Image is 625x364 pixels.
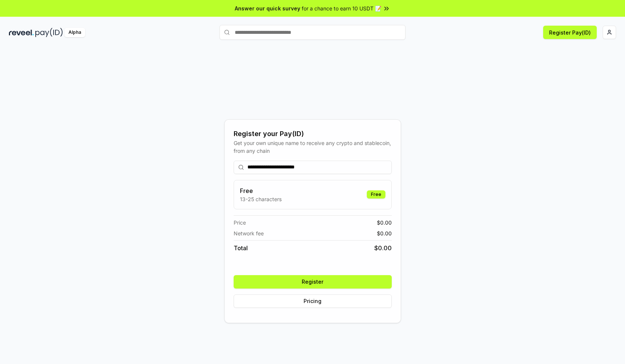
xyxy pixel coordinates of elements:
span: $ 0.00 [374,244,392,252]
span: for a chance to earn 10 USDT 📝 [302,4,381,12]
button: Register Pay(ID) [543,26,597,39]
span: Price [234,219,246,226]
button: Register [234,275,392,289]
span: Network fee [234,229,264,237]
img: pay_id [35,28,63,37]
div: Get your own unique name to receive any crypto and stablecoin, from any chain [234,139,392,155]
button: Pricing [234,294,392,308]
span: Answer our quick survey [235,4,300,12]
div: Alpha [64,28,85,37]
p: 13-25 characters [240,195,282,203]
div: Free [367,190,385,199]
img: reveel_dark [9,28,34,37]
div: Register your Pay(ID) [234,129,392,139]
span: $ 0.00 [377,219,392,226]
h3: Free [240,186,282,195]
span: Total [234,244,248,252]
span: $ 0.00 [377,229,392,237]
